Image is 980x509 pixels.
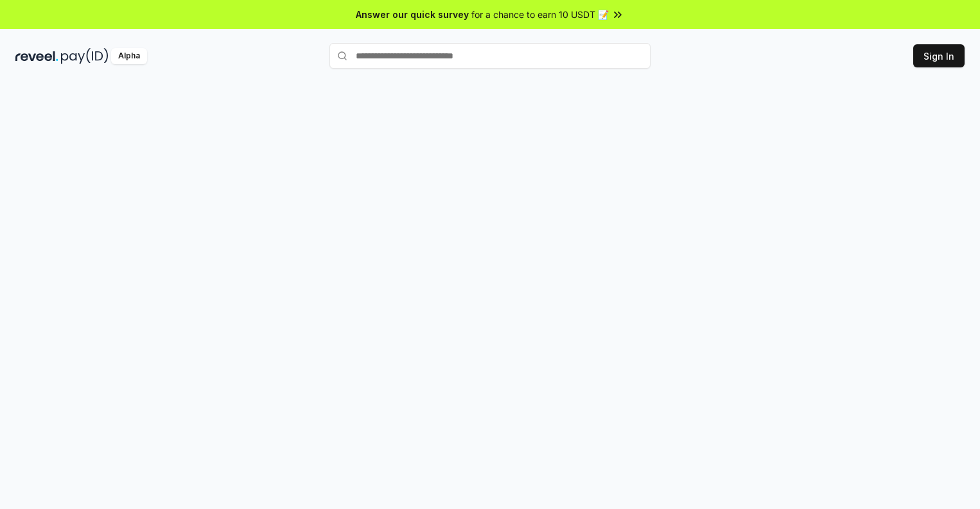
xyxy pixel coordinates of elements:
[61,48,109,64] img: pay_id
[913,44,965,67] button: Sign In
[356,8,469,21] span: Answer our quick survey
[15,48,58,64] img: reveel_dark
[471,8,609,21] span: for a chance to earn 10 USDT 📝
[111,48,147,64] div: Alpha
